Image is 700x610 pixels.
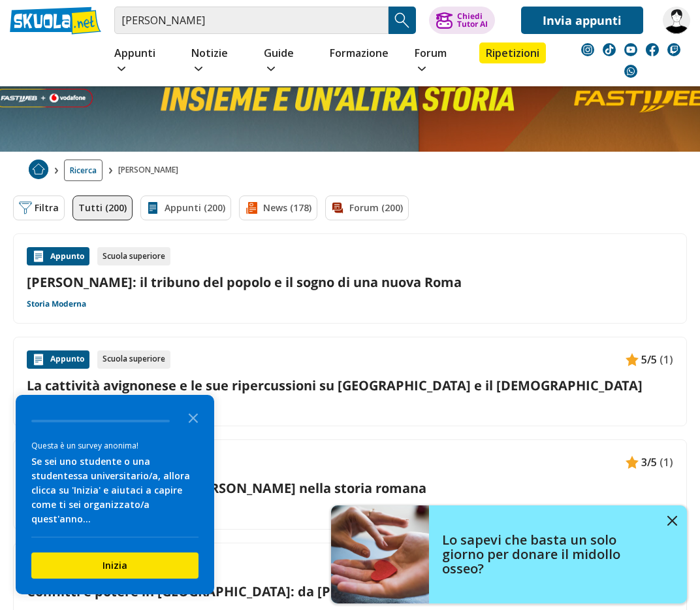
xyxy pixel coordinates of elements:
a: Forum (200) [325,195,409,220]
img: Appunti filtro contenuto [146,201,159,214]
span: 5/5 [641,351,657,368]
img: twitch [667,43,680,56]
input: Cerca appunti, riassunti o versioni [114,7,389,34]
a: Il consenso e il declino di [PERSON_NAME] nella storia romana [27,479,673,497]
img: Appunti contenuto [32,250,45,263]
a: News (178) [239,195,317,220]
a: Ricerca [64,160,103,181]
button: Inizia [31,552,199,579]
img: Filtra filtri mobile [19,201,32,214]
a: Appunti (200) [140,195,231,220]
img: Cerca appunti, riassunti o versioni [392,10,412,30]
a: Home [29,160,48,181]
img: facebook [646,43,659,56]
a: Appunti [111,42,168,80]
button: Search Button [389,7,416,34]
span: (1) [660,351,673,368]
div: Scuola superiore [97,247,170,265]
div: Questa è un survey anonima! [31,439,199,452]
a: Guide [261,42,307,80]
img: News filtro contenuto [245,201,258,214]
div: Appunto [27,247,89,265]
a: Formazione [326,42,392,66]
a: Storia Moderna [27,299,86,309]
a: [PERSON_NAME]: il tribuno del popolo e il sogno di una nuova Roma [27,273,673,291]
button: Filtra [13,195,65,220]
span: (1) [660,454,673,471]
a: La cattività avignonese e le sue ripercussioni su [GEOGRAPHIC_DATA] e il [DEMOGRAPHIC_DATA] [27,377,673,394]
img: instagram [581,43,594,56]
img: Forum filtro contenuto [331,201,344,214]
img: Home [29,160,48,179]
img: Appunti contenuto [626,353,639,366]
a: Tutti (200) [72,195,133,220]
a: Notizie [188,42,241,80]
img: Appunti contenuto [626,456,639,469]
span: 3/5 [641,454,657,471]
a: Forum [411,42,460,80]
img: youtube [624,43,637,56]
div: Chiedi Tutor AI [457,12,488,28]
a: Invia appunti [521,7,643,34]
img: Appunti contenuto [32,353,45,366]
div: Scuola superiore [97,350,170,369]
img: tiktok [603,43,616,56]
span: [PERSON_NAME] [118,160,183,181]
h4: Lo sapevi che basta un solo giorno per donare il midollo osseo? [442,533,658,576]
a: Lo sapevi che basta un solo giorno per donare il midollo osseo? [331,505,687,603]
img: So14 [663,7,690,34]
div: Appunto [27,350,89,369]
button: Close the survey [180,404,206,430]
div: Se sei uno studente o una studentessa universitario/a, allora clicca su 'Inizia' e aiutaci a capi... [31,454,199,526]
img: WhatsApp [624,65,637,78]
a: Ripetizioni [479,42,546,63]
div: Survey [16,395,214,594]
img: close [667,516,677,526]
button: ChiediTutor AI [429,7,495,34]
